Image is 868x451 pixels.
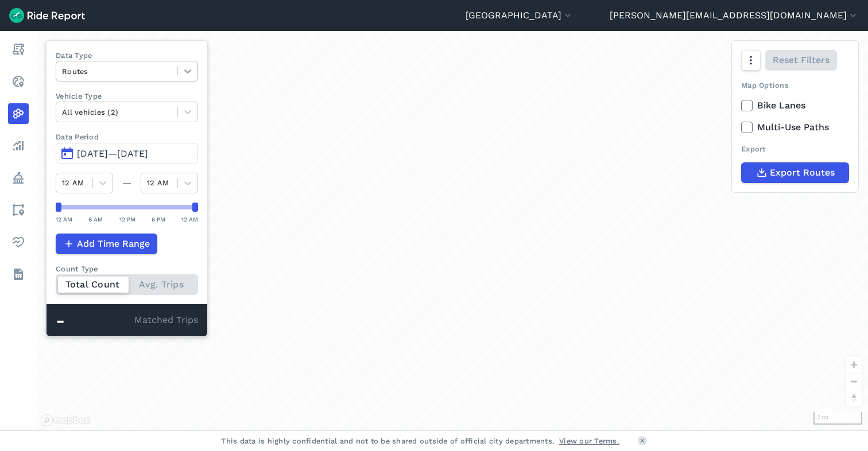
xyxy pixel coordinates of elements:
label: Vehicle Type [56,91,198,102]
a: Report [8,39,29,60]
div: Count Type [56,263,198,274]
img: Ride Report [9,8,85,23]
button: [GEOGRAPHIC_DATA] [466,9,573,22]
button: [DATE]—[DATE] [56,143,198,164]
div: 6 AM [88,214,103,224]
div: 12 PM [119,214,135,224]
button: [PERSON_NAME][EMAIL_ADDRESS][DOMAIN_NAME] [610,9,859,22]
label: Data Period [56,131,198,142]
div: Map Options [741,80,849,91]
a: Areas [8,200,29,220]
div: Export [741,143,849,154]
label: Data Type [56,50,198,61]
button: Reset Filters [765,50,837,71]
a: Policy [8,168,29,188]
a: Realtime [8,71,29,92]
span: Reset Filters [773,53,830,67]
div: 12 AM [181,214,198,224]
span: Export Routes [770,166,835,180]
div: 12 AM [56,214,72,224]
button: Export Routes [741,162,849,183]
div: — [113,176,141,190]
a: Datasets [8,264,29,285]
span: Add Time Range [77,237,150,251]
div: Matched Trips [46,304,207,336]
a: Heatmaps [8,103,29,124]
button: Add Time Range [56,234,157,254]
a: Health [8,232,29,252]
div: - [56,313,134,328]
label: Bike Lanes [741,99,849,112]
div: loading [37,31,868,430]
a: Analyze [8,135,29,156]
a: View our Terms. [559,436,619,446]
span: [DATE]—[DATE] [77,148,148,159]
div: 6 PM [152,214,165,224]
label: Multi-Use Paths [741,120,849,134]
